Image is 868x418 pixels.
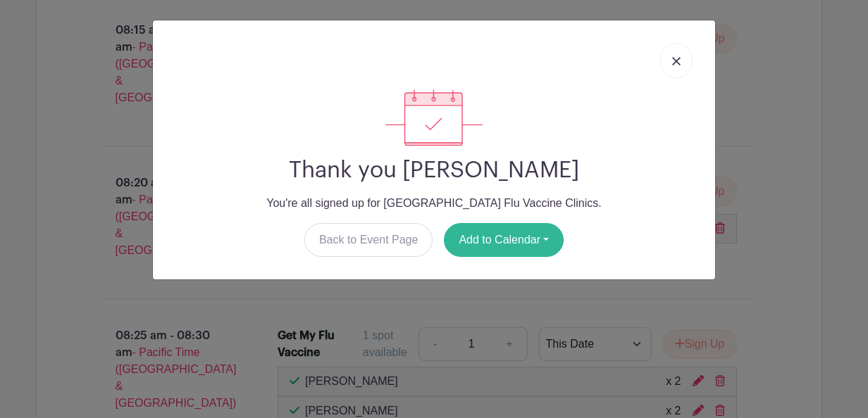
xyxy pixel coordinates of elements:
[164,195,704,212] p: You're all signed up for [GEOGRAPHIC_DATA] Flu Vaccine Clinics.
[385,89,483,146] img: signup_complete-c468d5dda3e2740ee63a24cb0ba0d3ce5d8a4ecd24259e683200fb1569d990c8.svg
[304,223,433,257] a: Back to Event Page
[164,157,704,184] h2: Thank you [PERSON_NAME]
[444,223,564,257] button: Add to Calendar
[672,57,681,65] img: close_button-5f87c8562297e5c2d7936805f587ecaba9071eb48480494691a3f1689db116b3.svg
